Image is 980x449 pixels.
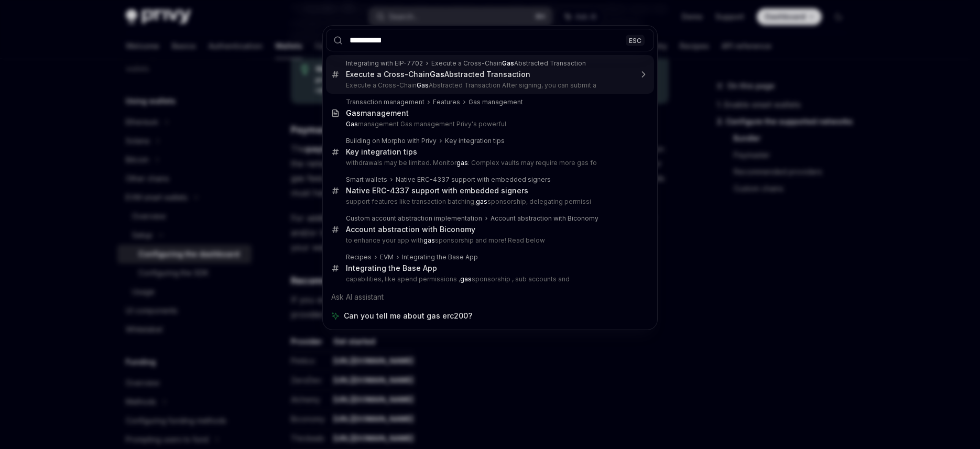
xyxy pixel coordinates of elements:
b: gas [423,236,435,244]
div: Native ERC-4337 support with embedded signers [346,186,528,195]
div: management [346,108,409,118]
b: Gas [346,108,361,117]
div: Native ERC-4337 support with embedded signers [396,176,551,184]
b: gas [456,159,468,167]
div: Execute a Cross-Chain Abstracted Transaction [431,59,586,68]
b: Gas [346,120,358,128]
p: management Gas management Privy's powerful [346,120,632,128]
div: Integrating with EIP-7702 [346,59,423,68]
div: Gas management [469,98,523,106]
div: Custom account abstraction implementation [346,214,482,223]
div: Account abstraction with Biconomy [491,214,598,223]
div: Features [433,98,460,106]
div: ESC [626,35,645,46]
div: Recipes [346,253,372,261]
b: gas [460,275,472,283]
div: Transaction management [346,98,424,106]
div: EVM [380,253,394,261]
div: Key integration tips [445,137,505,145]
p: support features like transaction batching, sponsorship, delegating permissi [346,198,632,206]
div: Smart wallets [346,176,387,184]
b: Gas [430,70,444,79]
div: Ask AI assistant [326,288,654,306]
div: Key integration tips [346,147,417,157]
div: Integrating the Base App [346,264,437,273]
p: Execute a Cross-Chain Abstracted Transaction After signing, you can submit a [346,81,632,90]
b: gas [476,198,487,205]
p: to enhance your app with sponsorship and more! Read below [346,236,632,245]
b: Gas [417,81,429,89]
p: capabilities, like spend permissions , sponsorship , sub accounts and [346,275,632,283]
span: Can you tell me about gas erc200? [344,311,472,321]
div: Execute a Cross-Chain Abstracted Transaction [346,70,530,79]
div: Account abstraction with Biconomy [346,225,475,234]
p: withdrawals may be limited. Monitor : Complex vaults may require more gas fo [346,159,632,167]
div: Integrating the Base App [402,253,478,261]
b: Gas [502,59,514,67]
div: Building on Morpho with Privy [346,137,437,145]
